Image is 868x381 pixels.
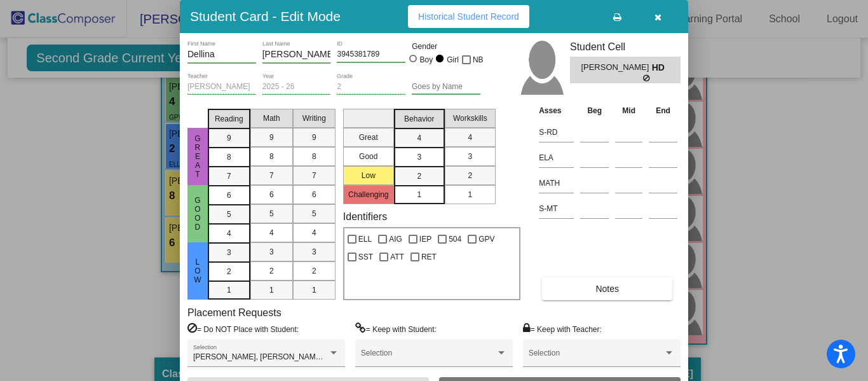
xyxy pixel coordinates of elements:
[190,8,341,24] h3: Student Card - Edit Mode
[312,132,316,143] span: 9
[227,151,231,163] span: 8
[269,189,274,200] span: 6
[312,151,316,162] span: 8
[539,174,574,193] input: assessment
[612,104,646,118] th: Mid
[269,208,274,219] span: 5
[358,232,372,247] span: ELL
[536,104,577,118] th: Asses
[408,5,529,28] button: Historical Student Record
[652,61,670,74] span: HD
[269,227,274,239] span: 4
[421,249,437,265] span: RET
[227,247,231,258] span: 3
[192,196,203,232] span: Good
[187,83,256,92] input: teacher
[192,258,203,284] span: Low
[412,41,480,52] mat-label: Gender
[337,50,405,59] input: Enter ID
[595,284,619,294] span: Notes
[468,151,472,162] span: 3
[417,151,421,163] span: 3
[312,227,316,239] span: 4
[187,322,299,335] label: = Do NOT Place with Student:
[468,132,472,143] span: 4
[312,265,316,277] span: 2
[187,307,281,319] label: Placement Requests
[478,232,494,247] span: GPV
[312,208,316,219] span: 5
[390,249,404,265] span: ATT
[446,54,459,66] div: Girl
[412,83,480,92] input: goes by name
[539,123,574,142] input: assessment
[269,246,274,258] span: 3
[262,83,331,92] input: year
[355,322,437,335] label: = Keep with Student:
[419,232,431,247] span: IEP
[646,104,681,118] th: End
[312,284,316,296] span: 1
[227,132,231,144] span: 9
[215,113,243,125] span: Reading
[193,352,390,361] span: [PERSON_NAME], [PERSON_NAME], [PERSON_NAME]
[418,11,519,22] span: Historical Student Record
[523,322,602,335] label: = Keep with Teacher:
[453,113,487,124] span: Workskills
[449,232,461,247] span: 504
[312,246,316,258] span: 3
[302,113,326,124] span: Writing
[417,189,421,200] span: 1
[227,284,231,296] span: 1
[192,134,203,179] span: Great
[227,228,231,239] span: 4
[269,151,274,162] span: 8
[269,265,274,277] span: 2
[417,170,421,182] span: 2
[227,170,231,182] span: 7
[269,284,274,296] span: 1
[468,189,472,200] span: 1
[581,61,651,74] span: [PERSON_NAME]
[227,266,231,277] span: 2
[570,41,681,53] h3: Student Cell
[312,189,316,200] span: 6
[539,199,574,218] input: assessment
[269,170,274,181] span: 7
[227,209,231,220] span: 5
[343,211,387,223] label: Identifiers
[358,249,373,265] span: SST
[337,83,405,92] input: grade
[404,113,434,125] span: Behavior
[417,132,421,144] span: 4
[539,148,574,167] input: assessment
[419,54,433,66] div: Boy
[269,132,274,143] span: 9
[468,170,472,181] span: 2
[389,232,402,247] span: AIG
[312,170,316,181] span: 7
[577,104,612,118] th: Beg
[263,113,280,124] span: Math
[542,277,672,300] button: Notes
[227,190,231,201] span: 6
[473,52,484,67] span: NB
